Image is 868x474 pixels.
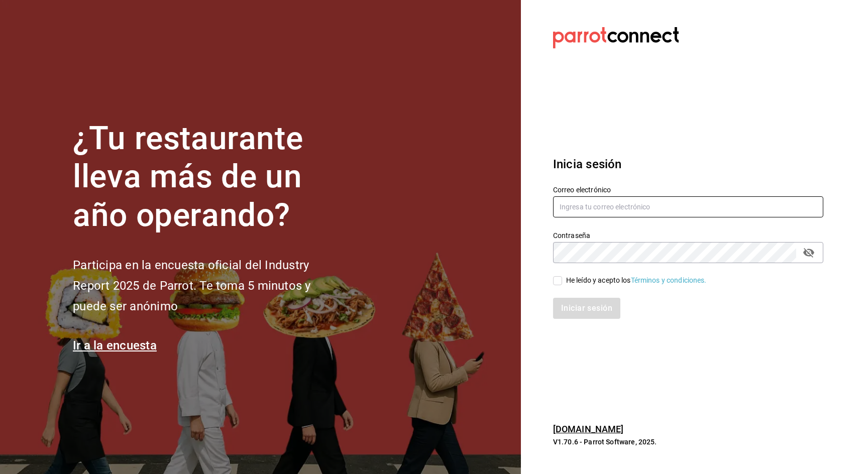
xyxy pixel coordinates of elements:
h2: Participa en la encuesta oficial del Industry Report 2025 de Parrot. Te toma 5 minutos y puede se... [73,255,344,316]
div: He leído y acepto los [566,275,707,286]
a: [DOMAIN_NAME] [553,424,624,434]
p: V1.70.6 - Parrot Software, 2025. [553,437,823,447]
a: Ir a la encuesta [73,338,157,352]
a: Términos y condiciones. [631,276,707,284]
h1: ¿Tu restaurante lleva más de un año operando? [73,120,344,235]
input: Ingresa tu correo electrónico [553,196,823,217]
button: passwordField [800,244,817,261]
label: Correo electrónico [553,186,823,193]
h3: Inicia sesión [553,155,823,173]
label: Contraseña [553,231,823,239]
